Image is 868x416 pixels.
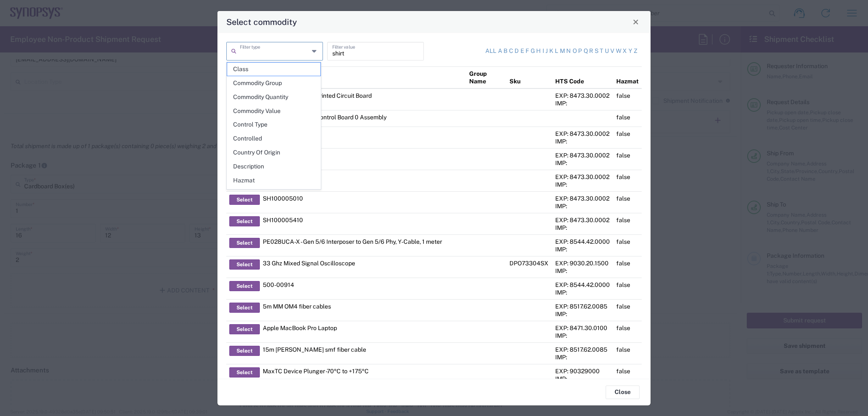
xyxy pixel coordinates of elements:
a: w [616,47,621,55]
button: Select [229,259,260,270]
div: EXP: 8473.30.0002 [555,152,610,159]
a: n [566,47,571,55]
div: IMP: [555,332,610,339]
div: EXP: 8473.30.0002 [555,173,610,181]
td: SH100005010 [260,191,466,213]
td: SH100006220 B12 Control Board 0 Assembly [260,110,466,127]
button: Close [606,386,640,399]
button: Select [229,346,260,356]
span: HTS Tariff Code [227,187,320,201]
a: f [526,47,529,55]
span: Hazmat [227,174,320,187]
button: Select [229,324,260,334]
a: k [549,47,554,55]
button: Select [229,216,260,226]
th: Product Name [260,66,466,88]
th: Hazmat [613,66,642,88]
td: false [613,256,642,278]
a: i [542,47,544,55]
a: v [610,47,614,55]
td: false [613,148,642,170]
td: false [613,170,642,191]
td: 500-00914 [260,278,466,299]
div: IMP: [555,99,610,107]
div: IMP: [555,202,610,210]
th: Group Name [466,66,506,88]
a: a [498,47,502,55]
h4: Select commodity [226,16,297,28]
a: u [605,47,609,55]
td: false [613,191,642,213]
a: t [600,47,603,55]
span: Controlled [227,132,320,145]
a: p [578,47,582,55]
a: l [555,47,558,55]
a: z [634,47,637,55]
button: Select [229,367,260,377]
div: IMP: [555,353,610,361]
td: MaxTC Device Plunger -70ºC to +175ºC [260,364,466,386]
a: y [629,47,632,55]
div: IMP: [555,138,610,145]
a: j [545,47,548,55]
td: false [613,213,642,234]
button: Select [229,238,260,248]
a: h [536,47,541,55]
div: IMP: [555,224,610,231]
span: Class [227,63,320,76]
div: IMP: [555,310,610,318]
div: EXP: 8544.42.0000 [555,281,610,289]
button: Select [229,281,260,291]
div: EXP: 8473.30.0002 [555,216,610,224]
a: g [531,47,535,55]
button: Close [630,16,642,28]
td: false [613,299,642,321]
div: EXP: 8517.62.0085 [555,303,610,310]
th: Sku [506,66,552,88]
td: SH100004798 [260,148,466,170]
a: q [584,47,588,55]
a: All [485,47,496,55]
td: SH100005451 [260,127,466,148]
td: 15m [PERSON_NAME] smf fiber cable [260,342,466,364]
td: false [613,364,642,386]
td: false [613,127,642,148]
th: HTS Code [552,66,613,88]
div: IMP: [555,245,610,253]
div: EXP: 8473.30.0002 [555,92,610,99]
div: EXP: 9030.20.1500 [555,259,610,267]
div: IMP: [555,159,610,167]
span: Country Of Origin [227,146,320,159]
td: 5m MM OM4 fiber cables [260,299,466,321]
td: 112G Electrical HW Printed Circuit Board [260,88,466,110]
td: false [613,88,642,110]
div: EXP: 8471.30.0100 [555,324,610,332]
td: false [613,110,642,127]
div: EXP: 8517.62.0085 [555,346,610,353]
td: false [613,321,642,342]
div: IMP: [555,375,610,383]
span: Commodity Value [227,105,320,118]
td: SH100005324 [260,170,466,191]
div: IMP: [555,181,610,188]
td: false [613,234,642,256]
a: m [560,47,565,55]
button: Select [229,195,260,205]
td: 33 Ghz Mixed Signal Oscilloscope [260,256,466,278]
td: false [613,278,642,299]
div: EXP: 90329000 [555,367,610,375]
div: IMP: [555,289,610,296]
td: SH100005410 [260,213,466,234]
div: EXP: 8473.30.0002 [555,130,610,138]
td: false [613,342,642,364]
a: c [509,47,513,55]
a: b [504,47,507,55]
div: EXP: 8544.42.0000 [555,238,610,245]
div: IMP: [555,267,610,275]
td: Apple MacBook Pro Laptop [260,321,466,342]
a: r [589,47,593,55]
a: d [515,47,519,55]
a: e [520,47,524,55]
span: Commodity Quantity [227,91,320,104]
span: Commodity Group [227,77,320,90]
